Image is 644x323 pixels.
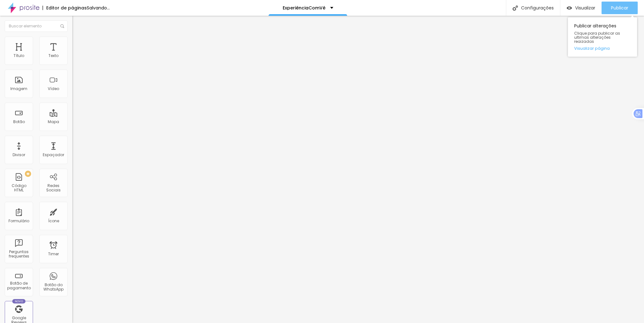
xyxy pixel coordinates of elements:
[48,54,58,58] div: Texto
[574,31,631,44] span: Clique para publicar as ultimas alterações reaizadas
[48,120,59,124] div: Mapa
[72,16,644,323] iframe: Editor
[513,5,518,11] img: Icone
[283,6,325,10] p: ExperiênciaComVê
[6,250,31,259] div: Perguntas frequentes
[60,24,64,28] img: Icone
[48,87,59,91] div: Vídeo
[568,17,637,57] div: Publicar alterações
[42,6,87,10] div: Editor de páginas
[13,120,25,124] div: Botão
[14,54,24,58] div: Título
[48,252,59,256] div: Timer
[5,20,68,32] input: Buscar elemento
[10,87,27,91] div: Imagem
[8,219,29,223] div: Formulário
[611,5,628,10] span: Publicar
[575,5,595,10] span: Visualizar
[6,184,31,193] div: Código HTML
[12,299,26,303] div: Novo
[41,283,66,292] div: Botão do WhatsApp
[13,153,25,157] div: Divisor
[43,153,64,157] div: Espaçador
[87,6,110,10] div: Salvando...
[567,5,572,11] img: view-1.svg
[6,281,31,290] div: Botão de pagamento
[560,2,602,14] button: Visualizar
[602,2,638,14] button: Publicar
[574,46,631,50] a: Visualizar página
[41,184,66,193] div: Redes Sociais
[48,219,59,223] div: Ícone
